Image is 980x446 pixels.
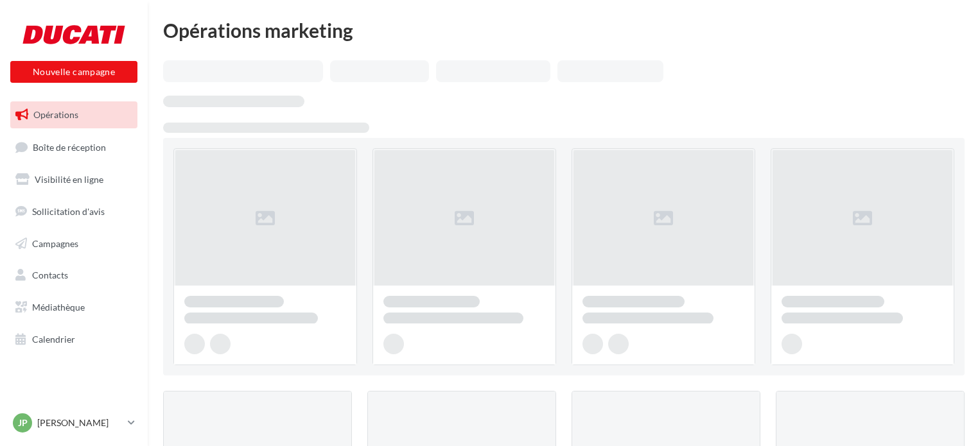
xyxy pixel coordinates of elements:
span: Campagnes [32,237,78,248]
a: Sollicitation d'avis [8,198,140,225]
span: Sollicitation d'avis [32,206,105,217]
a: Visibilité en ligne [8,166,140,193]
button: Nouvelle campagne [10,61,137,83]
a: Contacts [8,262,140,289]
div: Opérations marketing [163,21,965,40]
span: Opérations [33,109,78,120]
span: Boîte de réception [33,141,106,152]
a: Calendrier [8,326,140,353]
a: Boîte de réception [8,133,140,161]
span: Contacts [32,270,68,280]
span: Calendrier [32,334,75,345]
span: Visibilité en ligne [35,174,103,185]
a: Campagnes [8,230,140,257]
a: Médiathèque [8,294,140,321]
a: JP [PERSON_NAME] [10,411,137,435]
span: JP [18,416,28,429]
span: Médiathèque [32,302,85,313]
p: [PERSON_NAME] [37,416,123,429]
a: Opérations [8,101,140,128]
